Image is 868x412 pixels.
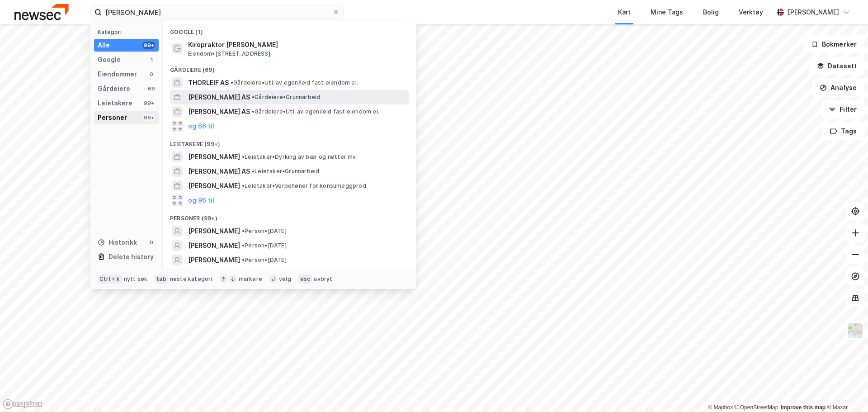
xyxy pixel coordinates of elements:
a: OpenStreetMap [735,404,778,411]
div: Historikk [98,237,137,248]
div: Bolig [703,7,719,18]
span: Gårdeiere • Grunnarbeid [252,94,320,101]
span: [PERSON_NAME] AS [188,92,250,103]
span: • [252,168,255,175]
iframe: Chat Widget [823,369,868,412]
div: Eiendommer [98,69,137,80]
img: Z [847,322,864,339]
a: Improve this map [781,404,826,411]
span: • [242,153,245,160]
span: • [242,227,245,234]
a: Mapbox [708,404,733,411]
span: [PERSON_NAME] AS [188,106,250,117]
span: Person • [DATE] [242,227,287,235]
div: 99+ [142,114,155,121]
div: 99+ [142,99,155,107]
span: • [231,79,233,86]
div: Delete history [108,251,154,262]
button: Tags [822,122,864,140]
span: • [242,242,245,249]
div: Alle [98,40,110,51]
div: Personer [98,112,127,123]
a: Mapbox homepage [3,399,42,409]
span: • [242,182,245,189]
span: [PERSON_NAME] AS [188,166,250,177]
span: Gårdeiere • Utl. av egen/leid fast eiendom el. [231,79,358,86]
div: Kategori [98,28,159,35]
span: Kiropraktor [PERSON_NAME] [188,39,405,50]
span: • [252,108,255,115]
div: 1 [148,56,155,63]
button: Datasett [809,57,864,75]
div: Kart [618,7,631,18]
span: Person • [DATE] [242,256,287,264]
span: • [242,256,245,263]
div: avbryt [314,275,332,283]
span: THORLEIF AS [188,77,229,88]
div: [PERSON_NAME] [788,7,839,18]
div: Google (1) [163,21,416,38]
span: [PERSON_NAME] [188,152,240,162]
div: neste kategori [170,275,212,283]
span: Person • [DATE] [242,242,287,249]
button: Analyse [812,79,864,97]
div: Google [98,54,121,65]
span: • [252,94,255,100]
div: velg [279,275,291,283]
div: Ctrl + k [98,275,122,284]
div: Personer (99+) [163,208,416,224]
div: 99+ [142,42,155,49]
div: tab [155,275,168,284]
span: [PERSON_NAME] [188,255,240,265]
span: Leietaker • Grunnarbeid [252,168,319,175]
span: Gårdeiere • Utl. av egen/leid fast eiendom el. [252,108,379,115]
img: newsec-logo.f6e21ccffca1b3a03d2d.png [14,4,69,20]
div: esc [298,275,312,284]
div: 0 [148,239,155,246]
div: Gårdeiere [98,83,130,94]
input: Søk på adresse, matrikkel, gårdeiere, leietakere eller personer [102,5,332,19]
span: Leietaker • Dyrking av bær og nøtter mv. [242,153,358,161]
div: Gårdeiere (69) [163,59,416,76]
div: 69 [148,85,155,92]
div: Leietakere (99+) [163,133,416,150]
div: markere [239,275,262,283]
button: og 66 til [188,121,214,132]
button: Bokmerker [803,35,864,53]
div: Leietakere [98,98,132,109]
div: nytt søk [124,275,148,283]
button: Filter [821,100,864,118]
div: Kontrollprogram for chat [823,369,868,412]
span: [PERSON_NAME] [188,180,240,191]
div: 0 [148,71,155,78]
div: Mine Tags [651,7,683,18]
span: [PERSON_NAME] [188,226,240,237]
span: Eiendom • [STREET_ADDRESS] [188,50,270,57]
span: [PERSON_NAME] [188,240,240,251]
div: Verktøy [739,7,763,18]
span: Leietaker • Verpehøner for konsumeggprod. [242,182,368,189]
button: og 96 til [188,195,214,206]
